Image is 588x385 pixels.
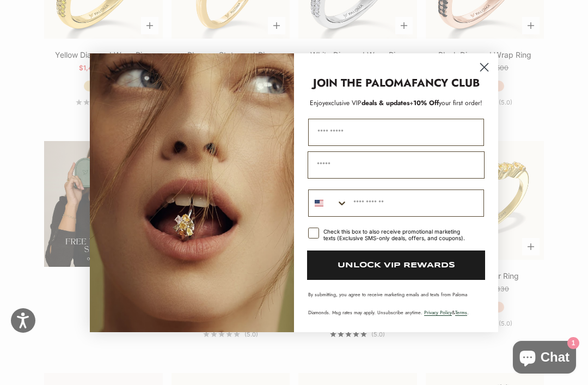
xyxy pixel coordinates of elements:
[325,98,362,108] span: exclusive VIP
[310,98,325,108] span: Enjoy
[308,291,484,316] p: By submitting, you agree to receive marketing emails and texts from Paloma Diamonds. Msg rates ma...
[475,58,494,77] button: Close dialog
[412,75,480,91] strong: FANCY CLUB
[409,98,482,108] span: + your first order!
[308,151,485,179] input: Email
[315,199,323,207] img: United States
[309,190,348,216] button: Search Countries
[323,228,471,241] div: Check this box to also receive promotional marketing texts (Exclusive SMS-only deals, offers, and...
[424,309,469,316] span: & .
[308,119,484,146] input: First Name
[348,190,483,216] input: Phone Number
[325,98,409,108] span: deals & updates
[413,98,439,108] span: 10% Off
[307,250,485,280] button: UNLOCK VIP REWARDS
[424,309,452,316] a: Privacy Policy
[313,75,412,91] strong: JOIN THE PALOMA
[90,53,294,332] img: Loading...
[455,309,467,316] a: Terms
